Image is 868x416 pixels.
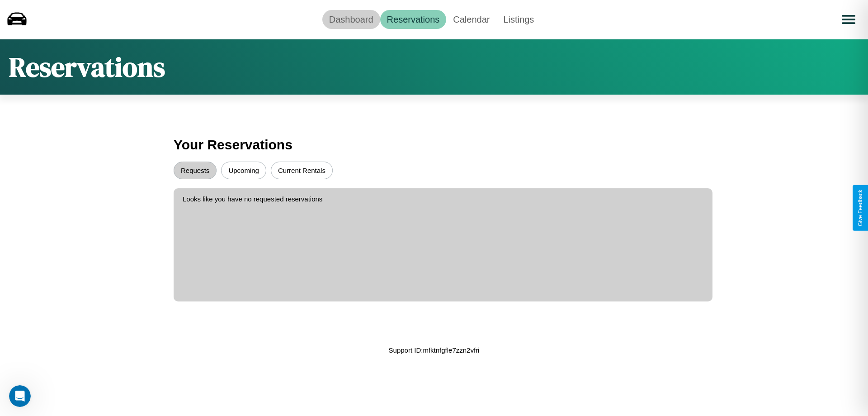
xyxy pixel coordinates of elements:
[9,385,31,407] iframe: Intercom live chat
[446,10,496,29] a: Calendar
[271,162,333,179] button: Current Rentals
[857,190,863,226] div: Give Feedback
[9,48,165,86] h1: Reservations
[322,10,380,29] a: Dashboard
[221,162,266,179] button: Upcoming
[183,193,703,205] p: Looks like you have no requested reservations
[496,10,541,29] a: Listings
[174,162,217,179] button: Requests
[389,344,480,356] p: Support ID: mfktnfgfle7zzn2vfri
[174,133,694,157] h3: Your Reservations
[380,10,447,29] a: Reservations
[836,7,861,32] button: Open menu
